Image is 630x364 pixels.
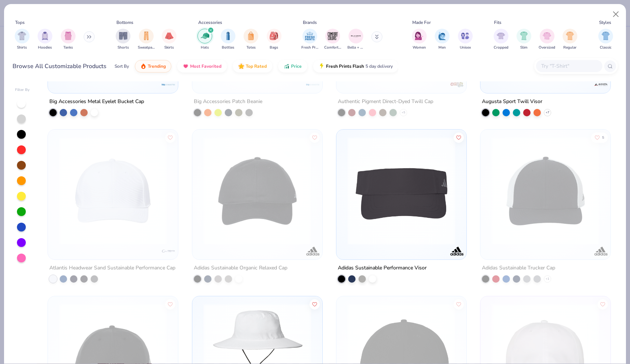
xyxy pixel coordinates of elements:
[63,45,73,50] span: Tanks
[278,60,307,73] button: Price
[598,299,608,309] button: Like
[61,29,76,50] button: filter button
[224,32,232,40] img: Bottles Image
[494,45,508,50] span: Cropped
[15,29,29,50] button: filter button
[402,110,405,115] span: + 5
[347,45,364,50] span: Bella + Canvas
[246,45,256,50] span: Totes
[309,132,319,143] button: Like
[38,29,52,50] div: filter for Hoodies
[244,29,258,50] div: filter for Totes
[15,87,30,93] div: Filter By
[365,62,393,71] span: 5 day delivery
[221,29,235,50] div: filter for Bottles
[49,264,175,273] div: Atlantis Headwear Sand Sustainable Performance Cap
[165,132,175,143] button: Like
[194,97,262,106] div: Big Accessories Patch Beanie
[49,97,144,106] div: Big Accessories Metal Eyelet Bucket Cap
[38,29,52,50] button: filter button
[324,45,341,50] span: Comfort Colors
[326,63,364,69] span: Fresh Prints Flash
[135,60,171,73] button: Trending
[449,77,464,92] img: Authentic Pigment logo
[413,45,426,50] span: Women
[244,29,258,50] button: filter button
[454,299,464,309] button: Like
[539,29,555,50] button: filter button
[301,45,318,50] span: Fresh Prints
[162,29,176,50] button: filter button
[115,63,129,70] div: Sort By
[18,32,26,40] img: Shirts Image
[497,32,505,40] img: Cropped Image
[520,32,528,40] img: Slim Image
[305,77,320,92] img: Big Accessories logo
[412,19,431,26] div: Made For
[197,29,212,50] button: filter button
[165,32,174,40] img: Skirts Image
[458,29,473,50] div: filter for Unisex
[594,244,608,258] img: Adidas logo
[517,29,531,50] button: filter button
[594,77,608,92] img: Augusta logo
[412,29,427,50] button: filter button
[591,132,608,143] button: Like
[116,29,130,50] button: filter button
[517,29,531,50] div: filter for Slim
[540,62,597,70] input: Try "T-Shirt"
[494,29,508,50] div: filter for Cropped
[238,63,244,69] img: TopRated.gif
[494,29,508,50] button: filter button
[161,244,176,258] img: Atlantis Headwear logo
[148,63,166,69] span: Trending
[539,45,555,50] span: Oversized
[15,29,29,50] div: filter for Shirts
[602,136,604,139] span: 5
[305,244,320,258] img: Adidas logo
[119,32,127,40] img: Shorts Image
[197,29,212,50] div: filter for Hats
[347,29,364,50] button: filter button
[17,45,27,50] span: Shirts
[270,45,278,50] span: Bags
[138,29,155,50] button: filter button
[566,32,574,40] img: Regular Image
[520,45,528,50] span: Slim
[162,29,176,50] div: filter for Skirts
[563,29,577,50] div: filter for Regular
[598,29,613,50] div: filter for Classic
[324,29,341,50] button: filter button
[267,29,281,50] div: filter for Bags
[222,45,234,50] span: Bottles
[412,29,427,50] div: filter for Women
[61,29,76,50] div: filter for Tanks
[165,299,175,309] button: Like
[350,31,361,42] img: Bella + Canvas Image
[164,45,174,50] span: Skirts
[344,137,459,245] img: dd710d60-bbf4-4497-9f17-6bec0f69c29c
[194,264,287,273] div: Adidas Sustainable Organic Relaxed Cap
[435,29,449,50] button: filter button
[291,63,302,69] span: Price
[449,244,464,258] img: Adidas logo
[138,29,155,50] div: filter for Sweatpants
[313,60,398,73] button: Fresh Prints Flash5 day delivery
[64,32,72,40] img: Tanks Image
[347,29,364,50] div: filter for Bella + Canvas
[201,32,209,40] img: Hats Image
[315,137,430,245] img: a9aed06b-785c-479f-8305-d198b404de32
[116,29,130,50] div: filter for Shorts
[221,29,235,50] button: filter button
[118,45,129,50] span: Shorts
[598,29,613,50] button: filter button
[301,29,318,50] button: filter button
[177,60,227,73] button: Most Favorited
[247,32,255,40] img: Totes Image
[599,19,611,26] div: Styles
[140,63,146,69] img: trending.gif
[138,45,155,50] span: Sweatpants
[161,77,176,92] img: Big Accessories logo
[201,45,209,50] span: Hats
[327,31,338,42] img: Comfort Colors Image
